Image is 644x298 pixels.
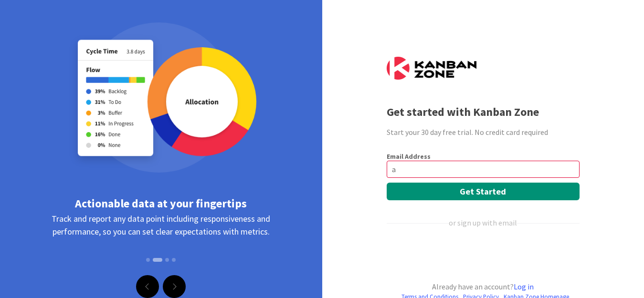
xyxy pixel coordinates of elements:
img: Kanban Zone [387,57,476,80]
div: Actionable data at your fingertips [33,195,289,212]
b: Get started with Kanban Zone [387,104,539,119]
a: Log in [514,282,534,291]
div: Already have an account? [387,281,580,292]
div: Track and report any data point including responsiveness and performance, so you can set clear ex... [33,212,289,274]
label: Email Address [387,152,431,161]
div: Start your 30 day free trial. No credit card required [387,126,580,138]
button: Get Started [387,183,580,200]
button: Slide 4 [172,253,176,267]
button: Slide 2 [153,258,162,262]
iframe: Sign in with Google Button [382,244,582,265]
div: or sign up with email [449,217,517,228]
button: Slide 1 [146,253,150,267]
button: Slide 3 [165,253,169,267]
